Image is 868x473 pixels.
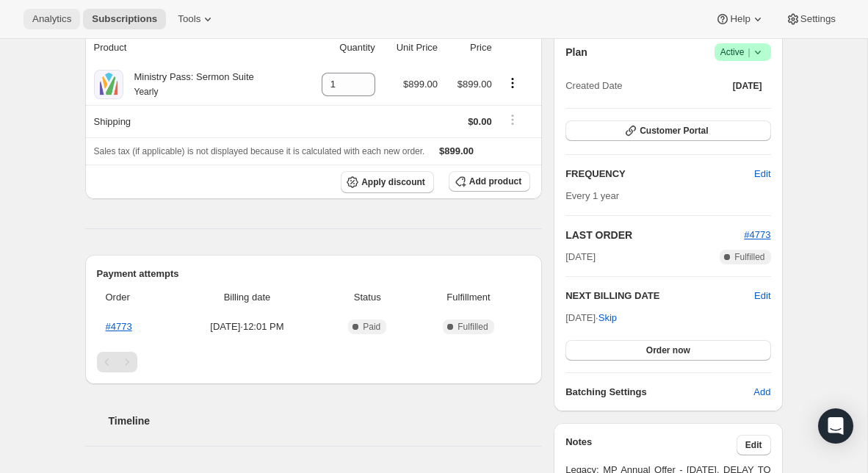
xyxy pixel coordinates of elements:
[109,414,543,428] h2: Timeline
[800,13,836,25] span: Settings
[744,228,770,242] button: #4773
[565,289,754,303] h2: NEXT BILLING DATE
[720,45,765,59] span: Active
[23,9,80,29] button: Analytics
[590,306,626,330] button: Skip
[748,46,750,58] span: |
[640,125,708,137] span: Customer Portal
[565,435,737,455] h3: Notes
[380,32,442,64] th: Unit Price
[449,171,530,192] button: Add product
[439,145,474,156] span: $899.00
[733,80,762,92] span: [DATE]
[85,105,302,137] th: Shipping
[501,112,524,128] button: Shipping actions
[97,281,171,314] th: Order
[97,267,531,281] h2: Payment attempts
[175,319,319,334] span: [DATE] · 12:01 PM
[442,32,496,64] th: Price
[457,79,492,90] span: $899.00
[83,9,166,29] button: Subscriptions
[469,176,521,187] span: Add product
[123,70,254,99] div: Ministry Pass: Sermon Suite
[745,439,762,451] span: Edit
[730,13,750,25] span: Help
[565,167,754,181] h2: FREQUENCY
[106,321,132,332] a: #4773
[565,250,596,264] span: [DATE]
[341,171,434,193] button: Apply discount
[744,229,770,240] a: #4773
[363,321,380,333] span: Paid
[565,385,753,400] h6: Batching Settings
[416,290,521,305] span: Fulfillment
[754,289,770,303] button: Edit
[302,32,380,64] th: Quantity
[565,190,619,201] span: Every 1 year
[753,385,770,400] span: Add
[565,228,744,242] h2: LAST ORDER
[175,290,319,305] span: Billing date
[745,380,779,404] button: Add
[361,176,425,188] span: Apply discount
[178,13,200,25] span: Tools
[706,9,773,29] button: Help
[777,9,845,29] button: Settings
[734,251,764,263] span: Fulfilled
[94,146,425,156] span: Sales tax (if applicable) is not displayed because it is calculated with each new order.
[468,116,492,127] span: $0.00
[724,76,771,96] button: [DATE]
[598,311,617,325] span: Skip
[134,87,159,97] small: Yearly
[646,344,690,356] span: Order now
[565,45,587,59] h2: Plan
[501,75,524,91] button: Product actions
[169,9,224,29] button: Tools
[565,312,617,323] span: [DATE] ·
[754,167,770,181] span: Edit
[565,340,770,361] button: Order now
[818,408,853,444] div: Open Intercom Messenger
[92,13,157,25] span: Subscriptions
[94,70,123,99] img: product img
[85,32,302,64] th: Product
[403,79,438,90] span: $899.00
[328,290,407,305] span: Status
[97,352,531,372] nav: Pagination
[32,13,71,25] span: Analytics
[565,79,622,93] span: Created Date
[745,162,779,186] button: Edit
[565,120,770,141] button: Customer Portal
[737,435,771,455] button: Edit
[457,321,488,333] span: Fulfilled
